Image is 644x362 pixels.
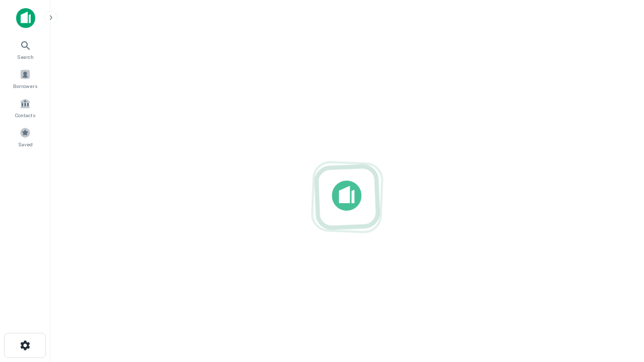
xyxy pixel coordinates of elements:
a: Contacts [3,94,47,121]
a: Search [3,36,47,63]
a: Borrowers [3,65,47,92]
span: Borrowers [13,82,37,90]
span: Saved [18,140,33,148]
span: Contacts [15,111,35,119]
span: Search [17,53,34,61]
img: capitalize-icon.png [16,8,35,28]
iframe: Chat Widget [594,282,644,330]
a: Saved [3,123,47,150]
